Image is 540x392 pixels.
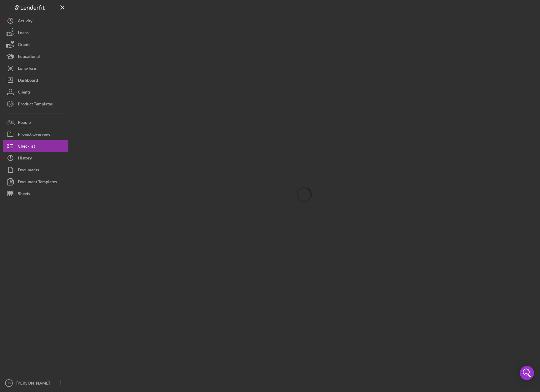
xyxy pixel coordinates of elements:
[18,62,37,76] div: Long-Term
[3,377,68,389] button: JD[PERSON_NAME]
[18,188,30,201] div: Sheets
[3,15,68,27] button: Activity
[3,39,68,50] button: Grants
[3,128,68,140] button: Project Overview
[18,27,29,40] div: Loans
[3,62,68,74] button: Long-Term
[18,50,40,64] div: Educational
[18,86,31,99] div: Clients
[15,377,54,391] div: [PERSON_NAME]
[7,382,11,385] text: JD
[3,86,68,98] button: Clients
[3,164,68,176] button: Documents
[520,366,534,380] div: Open Intercom Messenger
[3,98,68,110] button: Product Templates
[3,176,68,188] button: Document Templates
[18,39,30,52] div: Grants
[18,176,57,189] div: Document Templates
[3,50,68,62] button: Educational
[3,116,68,128] button: People
[18,128,50,142] div: Project Overview
[18,15,32,28] div: Activity
[18,140,35,154] div: Checklist
[3,140,68,152] button: Checklist
[3,74,68,86] button: Dashboard
[18,116,31,130] div: People
[3,188,68,200] button: Sheets
[18,74,38,88] div: Dashboard
[3,27,68,39] button: Loans
[3,152,68,164] button: History
[18,152,32,165] div: History
[18,164,39,177] div: Documents
[18,98,53,111] div: Product Templates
